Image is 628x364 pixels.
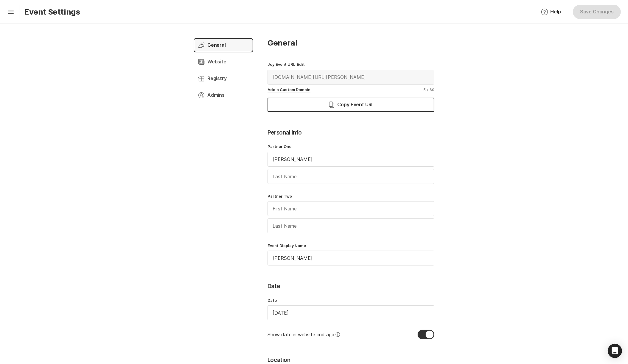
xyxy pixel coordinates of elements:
p: Event Settings [24,7,80,16]
button: Save Changes [573,5,621,19]
p: Registry [207,75,227,82]
p: Date [268,282,434,290]
input: First Name [268,152,434,166]
div: Open Intercom Messenger [608,344,622,358]
p: 5 / 60 [423,87,434,92]
button: Help [534,5,568,19]
input: MM/DD/YYYY [268,306,434,320]
p: Personal Info [268,129,434,137]
p: Admins [207,92,225,99]
p: General [268,38,434,47]
button: Joy Event URL [297,62,305,67]
input: Last Name [268,219,434,233]
label: Date [268,298,434,303]
label: Partner Two [268,193,434,199]
button: Add a Custom Domain [268,87,310,93]
p: Website [207,59,226,65]
label: Partner One [268,144,434,149]
p: Joy Event URL [268,62,295,67]
button: Copy Event URL [268,98,434,112]
p: Show date in website and app [268,331,334,338]
input: First Name [268,201,434,216]
p: General [207,42,226,49]
label: Event Display Name [268,243,434,248]
input: Last Name [268,169,434,184]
